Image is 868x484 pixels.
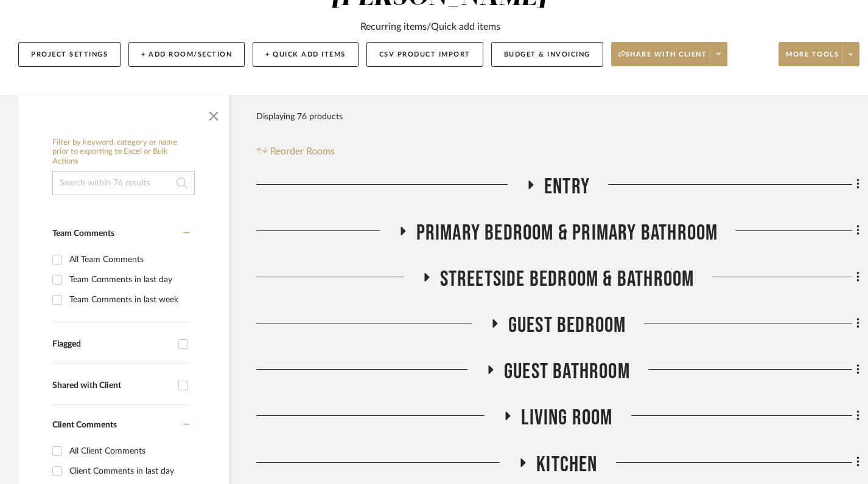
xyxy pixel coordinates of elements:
[618,50,707,68] span: Share with client
[52,171,195,195] input: Search within 76 results
[270,144,335,159] span: Reorder Rooms
[69,290,186,309] div: Team Comments in last week
[491,42,603,67] button: Budget & Invoicing
[18,42,121,67] button: Project Settings
[779,42,859,66] button: More tools
[69,270,186,289] div: Team Comments in last day
[360,19,500,34] div: Recurring items/Quick add items
[201,102,226,126] button: Close
[69,462,186,481] div: Client Comments in last day
[69,441,186,461] div: All Client Comments
[786,50,839,68] span: More tools
[256,144,335,159] button: Reorder Rooms
[52,138,195,167] h6: Filter by keyword, category or name prior to exporting to Excel or Bulk Actions
[440,266,695,292] span: Streetside Bedroom & Bathroom
[416,220,718,246] span: Primary Bedroom & Primary Bathroom
[366,42,483,67] button: CSV Product Import
[52,339,172,350] div: Flagged
[521,405,612,431] span: Living Room
[69,250,186,269] div: All Team Comments
[504,359,630,385] span: Guest Bathroom
[253,42,359,67] button: + Quick Add Items
[128,42,245,67] button: + Add Room/Section
[536,452,597,478] span: Kitchen
[508,313,626,339] span: Guest Bedroom
[52,381,172,391] div: Shared with Client
[611,42,728,66] button: Share with client
[544,174,590,200] span: Entry
[52,421,117,429] span: Client Comments
[256,105,343,129] div: Displaying 76 products
[52,229,114,238] span: Team Comments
